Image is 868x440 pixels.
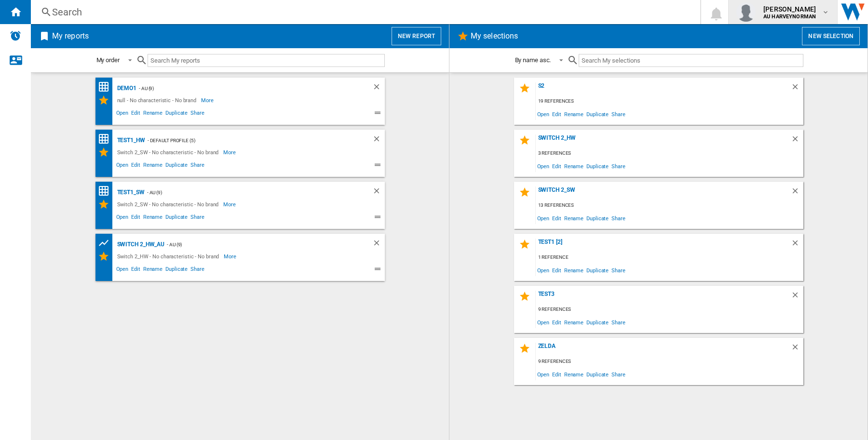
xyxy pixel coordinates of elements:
span: Duplicate [585,160,610,173]
div: Delete [372,187,385,199]
div: Delete [372,239,385,251]
span: Share [189,213,206,224]
span: Edit [130,213,142,224]
span: More [223,199,237,210]
div: null - No characteristic - No brand [115,94,202,106]
span: Open [536,107,551,120]
div: Switch 2_HW [536,134,791,147]
span: [PERSON_NAME] [763,4,816,14]
div: By name asc. [515,56,551,64]
span: Edit [130,108,142,120]
span: Rename [563,212,585,225]
span: Share [610,107,627,120]
div: test1_SW [115,187,145,199]
span: Open [536,212,551,225]
div: Delete [791,134,803,147]
div: Product prices grid [98,237,115,249]
div: 9 references [536,356,803,368]
div: 13 references [536,200,803,212]
span: Duplicate [164,265,189,276]
h2: My reports [50,27,91,45]
div: My Selections [98,94,115,106]
div: - AU (9) [145,187,353,199]
span: Open [115,108,130,120]
div: My Selections [98,251,115,262]
span: Share [189,265,206,276]
div: Delete [791,82,803,95]
div: - AU (9) [136,82,353,94]
div: Switch 2_HW - No characteristic - No brand [115,251,224,262]
span: Edit [551,316,563,329]
span: Rename [563,316,585,329]
div: test1_HW [115,134,145,147]
span: Open [536,316,551,329]
span: Rename [142,265,164,276]
span: Open [115,160,130,172]
span: Open [536,368,551,381]
span: Rename [142,108,164,120]
div: zelda [536,343,791,356]
div: Delete [791,291,803,304]
div: My order [96,56,120,64]
div: s2 [536,82,791,95]
div: Delete [372,134,385,147]
div: Price Matrix [98,81,115,93]
div: Delete [791,343,803,356]
span: Open [536,160,551,173]
div: Switch 2_SW [536,187,791,200]
div: 1 reference [536,252,803,264]
span: Rename [142,160,164,172]
input: Search My reports [148,54,385,67]
span: Share [189,108,206,120]
span: Duplicate [585,316,610,329]
img: profile.jpg [736,2,756,22]
img: alerts-logo.svg [10,30,21,41]
div: Price Matrix [98,133,115,145]
span: Rename [563,264,585,277]
span: Rename [563,160,585,173]
span: Duplicate [585,212,610,225]
div: Delete [791,239,803,252]
span: Share [610,368,627,381]
span: Duplicate [585,264,610,277]
div: 9 references [536,304,803,316]
span: Share [610,316,627,329]
input: Search My selections [579,54,803,67]
div: - Default profile (5) [145,134,353,147]
span: Rename [563,368,585,381]
span: Open [115,265,130,276]
div: test1 [2] [536,239,791,252]
span: Rename [563,107,585,120]
h2: My selections [469,27,520,45]
span: More [223,147,237,158]
button: New report [392,27,441,45]
div: 3 references [536,147,803,160]
div: Switch 2_SW - No characteristic - No brand [115,147,224,158]
span: Edit [130,160,142,172]
div: 19 references [536,95,803,107]
span: Share [610,264,627,277]
b: AU HARVEYNORMAN [763,13,816,20]
div: - AU (9) [164,239,353,251]
span: More [224,251,238,262]
div: Delete [791,187,803,200]
div: My Selections [98,199,115,210]
div: Demo1 [115,82,137,94]
div: Switch 2_SW - No characteristic - No brand [115,199,224,210]
span: More [201,94,215,106]
div: My Selections [98,147,115,158]
span: Edit [551,368,563,381]
span: Edit [551,160,563,173]
span: Share [189,160,206,172]
span: Edit [551,212,563,225]
div: Switch 2_HW_AU [115,239,165,251]
span: Edit [551,107,563,120]
div: Delete [372,82,385,94]
span: Share [610,212,627,225]
div: Search [52,5,675,19]
button: New selection [802,27,860,45]
div: Price Matrix [98,185,115,197]
span: Duplicate [585,107,610,120]
span: Edit [551,264,563,277]
span: Open [115,213,130,224]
